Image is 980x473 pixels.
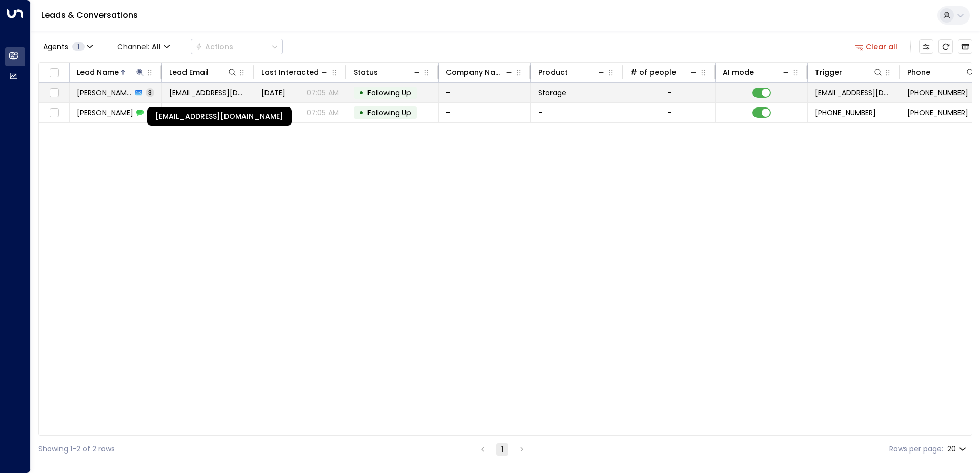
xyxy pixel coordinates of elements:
[48,106,60,119] span: Toggle select row
[147,107,292,126] div: [EMAIL_ADDRESS][DOMAIN_NAME]
[169,88,247,98] span: vadivelmuthu25@gmail.com
[191,39,283,54] button: Actions
[146,88,154,97] span: 3
[354,66,378,78] div: Status
[815,66,842,78] div: Trigger
[152,42,161,51] span: All
[907,66,930,78] div: Phone
[43,43,68,50] span: Agents
[261,88,285,98] span: Aug 22, 2025
[907,107,968,118] span: +447909383130
[367,107,411,118] span: Following Up
[538,66,568,78] div: Product
[815,107,876,118] span: +447909383130
[439,83,531,102] td: -
[815,66,883,78] div: Trigger
[938,39,953,54] span: Refresh
[919,39,933,54] button: Customize
[367,88,411,98] span: Following Up
[446,66,504,78] div: Company Name
[77,88,132,98] span: Vadivel Muthu
[947,442,968,457] div: 20
[907,66,975,78] div: Phone
[77,66,119,78] div: Lead Name
[38,444,115,455] div: Showing 1-2 of 2 rows
[77,66,145,78] div: Lead Name
[48,67,60,79] span: Toggle select all
[169,66,209,78] div: Lead Email
[307,107,339,118] p: 07:05 AM
[191,39,283,54] div: Button group with a nested menu
[667,107,671,118] div: -
[538,66,606,78] div: Product
[261,66,330,78] div: Last Interacted
[72,42,85,51] span: 1
[359,84,364,101] div: •
[195,42,233,51] div: Actions
[48,87,60,99] span: Toggle select row
[889,444,943,455] label: Rows per page:
[531,103,623,122] td: -
[630,66,699,78] div: # of people
[538,88,566,98] span: Storage
[439,103,531,122] td: -
[667,88,671,98] div: -
[476,443,528,456] nav: pagination navigation
[630,66,676,78] div: # of people
[958,39,972,54] button: Archived Leads
[723,66,791,78] div: AI mode
[359,104,364,121] div: •
[907,88,968,98] span: +447909383130
[261,66,319,78] div: Last Interacted
[38,39,96,54] button: Agents1
[307,88,339,98] p: 07:05 AM
[723,66,754,78] div: AI mode
[169,66,237,78] div: Lead Email
[354,66,422,78] div: Status
[446,66,514,78] div: Company Name
[851,39,902,54] button: Clear all
[113,39,174,54] span: Channel:
[77,107,133,118] span: Vadivel Muthu
[496,443,508,456] button: page 1
[113,39,174,54] button: Channel:All
[815,88,892,98] span: leads@space-station.co.uk
[41,9,138,21] a: Leads & Conversations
